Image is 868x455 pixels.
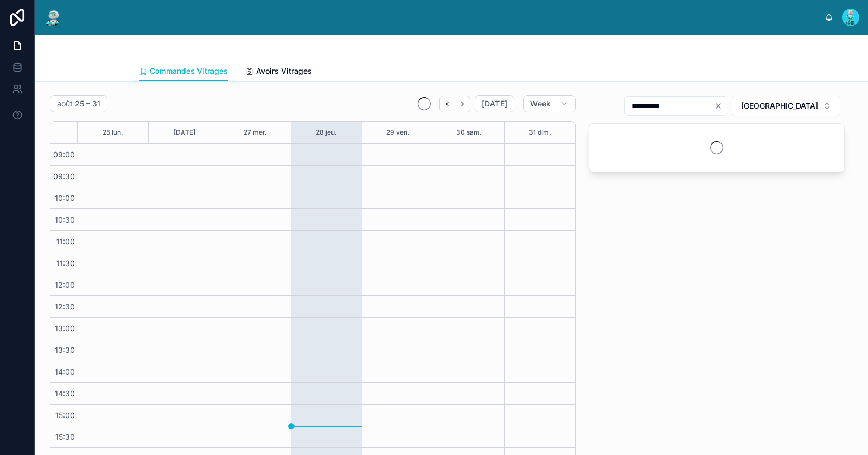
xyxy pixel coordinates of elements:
span: 11:30 [54,258,78,268]
span: 10:30 [52,215,78,224]
button: Select Button [732,96,840,116]
button: [DATE] [174,122,195,143]
button: Next [455,96,470,112]
div: scrollable content [72,15,825,20]
span: 15:30 [53,432,78,441]
button: 27 mer. [244,122,267,143]
span: 14:00 [52,367,78,376]
span: 09:30 [50,172,78,181]
span: 10:00 [52,193,78,203]
span: 09:00 [50,150,78,159]
span: Commandes Vitrages [150,66,228,77]
button: Back [439,96,455,112]
h2: août 25 – 31 [57,98,100,109]
button: [DATE] [475,95,514,112]
button: Clear [714,102,727,110]
span: 13:30 [52,345,78,355]
span: 12:00 [52,280,78,289]
span: [GEOGRAPHIC_DATA] [741,100,818,111]
span: [DATE] [482,99,507,109]
span: 12:30 [52,302,78,311]
button: 31 dim. [529,122,551,143]
a: Avoirs Vitrages [245,61,312,83]
button: Week [523,95,575,112]
button: 28 jeu. [316,122,337,143]
span: 14:30 [52,389,78,398]
img: App logo [43,9,63,26]
button: 29 ven. [386,122,410,143]
span: 15:00 [53,410,78,420]
span: 13:00 [52,324,78,333]
button: 30 sam. [456,122,482,143]
a: Commandes Vitrages [139,61,228,82]
span: Week [530,99,551,109]
span: 11:00 [54,237,78,246]
span: Avoirs Vitrages [256,66,312,77]
button: 25 lun. [103,122,123,143]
